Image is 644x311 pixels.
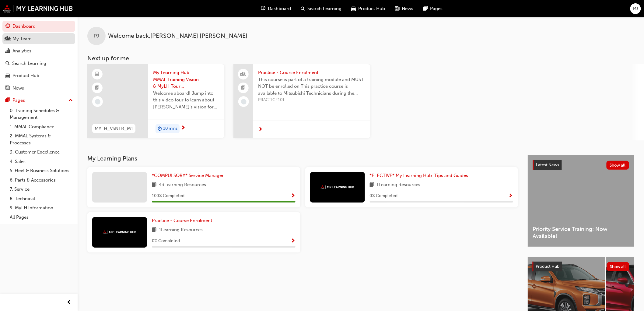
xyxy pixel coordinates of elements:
span: News [402,5,413,12]
span: news-icon [395,5,399,12]
a: 9. MyLH Information [7,203,75,213]
span: 0 % Completed [370,193,398,200]
span: PJ [94,33,99,40]
span: PJ [633,5,638,12]
a: MYLH_VSNTR_M1My Learning Hub: MMAL Training Vision & MyLH Tour (Elective)Welcome aboard! Jump int... [87,64,224,138]
span: booktick-icon [95,84,100,92]
a: 1. MMAL Compliance [7,122,75,132]
h3: My Learning Plans [87,155,518,162]
span: up-icon [68,97,73,104]
span: Dashboard [268,5,291,12]
span: Welcome back , [PERSON_NAME] [PERSON_NAME] [108,33,247,40]
span: search-icon [301,5,305,12]
a: pages-iconPages [418,2,447,15]
span: 43 Learning Resources [159,181,206,189]
span: My Learning Hub: MMAL Training Vision & MyLH Tour (Elective) [153,69,219,90]
a: *COMPULSORY* Service Manager [152,172,226,179]
button: Pages [2,95,75,106]
span: booktick-icon [241,84,246,92]
span: news-icon [5,86,10,91]
span: guage-icon [261,5,265,12]
span: search-icon [5,61,10,66]
span: Show Progress [291,239,296,244]
img: mmal [321,185,354,189]
span: 0 % Completed [152,238,180,245]
a: 4. Sales [7,157,75,166]
div: My Team [12,35,32,42]
span: learningRecordVerb_NONE-icon [241,99,247,104]
span: next-icon [258,127,263,133]
a: 8. Technical [7,194,75,203]
img: mmal [103,230,136,234]
span: Show Progress [291,193,296,199]
span: PRACTICE101 [258,97,366,104]
span: Product Hub [358,5,385,12]
span: Show Progress [509,193,513,199]
a: Product HubShow all [533,262,629,271]
span: 10 mins [163,125,177,132]
div: News [12,85,24,92]
span: people-icon [5,36,10,42]
a: All Pages [7,213,75,222]
a: Product Hub [2,70,75,81]
span: Product Hub [536,264,560,269]
div: Product Hub [12,72,39,79]
h3: Next up for me [78,55,644,62]
span: Search Learning [307,5,341,12]
button: DashboardMy TeamAnalyticsSearch LearningProduct HubNews [2,19,75,95]
a: Latest NewsShow allPriority Service Training: Now Available! [528,155,634,247]
span: Practice - Course Enrolment [152,218,212,223]
a: car-iconProduct Hub [346,2,390,15]
a: 7. Service [7,185,75,194]
a: 5. Fleet & Business Solutions [7,166,75,175]
span: Practice - Course Enrolment [258,69,366,76]
span: prev-icon [67,299,72,306]
span: next-icon [181,125,185,131]
span: guage-icon [5,24,10,29]
span: 100 % Completed [152,193,184,200]
span: *COMPULSORY* Service Manager [152,173,224,178]
span: This course is part of a training module and MUST NOT be enrolled on This practice course is avai... [258,76,366,97]
a: 6. Parts & Accessories [7,175,75,185]
a: My Team [2,33,75,44]
span: pages-icon [423,5,428,12]
a: news-iconNews [390,2,418,15]
span: car-icon [5,73,10,79]
span: book-icon [370,181,374,189]
span: people-icon [241,70,246,78]
a: Latest NewsShow all [533,160,629,170]
span: *ELECTIVE* My Learning Hub: Tips and Guides [370,173,468,178]
span: book-icon [152,181,156,189]
span: learningResourceType_ELEARNING-icon [95,70,100,78]
img: mmal [3,5,73,12]
span: book-icon [152,226,156,234]
div: Analytics [12,48,31,55]
span: MYLH_VSNTR_M1 [95,125,133,132]
button: Show Progress [291,237,296,245]
button: PJ [630,3,641,14]
span: learningRecordVerb_NONE-icon [95,99,100,104]
a: Dashboard [2,21,75,32]
a: 0. Training Schedules & Management [7,106,75,122]
div: Search Learning [12,60,46,67]
a: Practice - Course Enrolment [152,217,215,224]
span: chart-icon [5,48,10,54]
div: Pages [12,97,25,104]
a: Practice - Course EnrolmentThis course is part of a training module and MUST NOT be enrolled on T... [233,64,370,138]
a: News [2,83,75,94]
a: search-iconSearch Learning [296,2,346,15]
a: 3. Customer Excellence [7,147,75,157]
span: pages-icon [5,98,10,103]
button: Show all [607,262,630,271]
button: Show Progress [509,192,513,200]
a: 2. MMAL Systems & Processes [7,131,75,147]
a: guage-iconDashboard [256,2,296,15]
span: Welcome aboard! Jump into this video tour to learn about [PERSON_NAME]'s vision for your learning... [153,90,219,111]
span: 1 Learning Resources [377,181,421,189]
span: car-icon [351,5,356,12]
button: Show Progress [291,192,296,200]
a: Search Learning [2,58,75,69]
span: 1 Learning Resources [159,226,203,234]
